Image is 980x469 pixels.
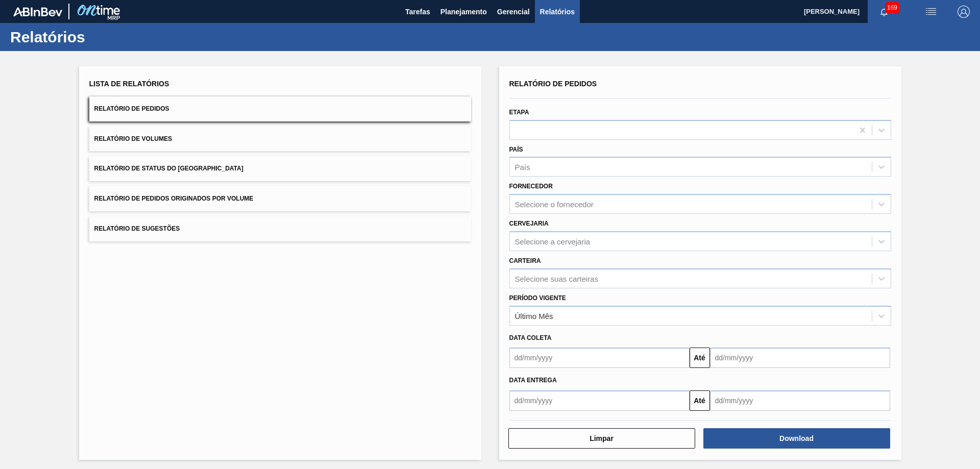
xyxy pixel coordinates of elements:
[497,6,530,18] span: Gerencial
[515,200,594,209] div: Selecione o fornecedor
[515,237,591,245] div: Selecione a cervejaria
[515,274,598,283] div: Selecione suas carteiras
[690,348,710,368] button: Até
[89,186,471,211] button: Relatório de Pedidos Originados por Volume
[710,390,890,411] input: dd/mm/yyyy
[509,80,597,88] span: Relatório de Pedidos
[509,390,690,411] input: dd/mm/yyyy
[515,311,553,320] div: Último Mês
[405,6,430,18] span: Tarefas
[515,163,530,171] div: País
[89,156,471,181] button: Relatório de Status do [GEOGRAPHIC_DATA]
[509,377,557,384] span: Data entrega
[885,2,899,13] span: 169
[540,6,575,18] span: Relatórios
[89,80,169,88] span: Lista de Relatórios
[440,6,487,18] span: Planejamento
[925,6,937,18] img: userActions
[509,183,553,190] label: Fornecedor
[94,195,254,202] span: Relatório de Pedidos Originados por Volume
[509,109,529,116] label: Etapa
[508,428,695,449] button: Limpar
[10,31,191,43] h1: Relatórios
[13,7,62,16] img: TNhmsLtSVTkK8tSr43FrP2fwEKptu5GPRR3wAAAABJRU5ErkJggg==
[509,146,523,153] label: País
[509,348,690,368] input: dd/mm/yyyy
[703,428,890,449] button: Download
[89,216,471,241] button: Relatório de Sugestões
[509,257,541,264] label: Carteira
[690,390,710,411] button: Até
[94,225,180,232] span: Relatório de Sugestões
[89,127,471,152] button: Relatório de Volumes
[94,165,243,172] span: Relatório de Status do [GEOGRAPHIC_DATA]
[710,348,890,368] input: dd/mm/yyyy
[94,105,169,112] span: Relatório de Pedidos
[509,334,552,341] span: Data coleta
[509,220,549,227] label: Cervejaria
[868,5,900,19] button: Notificações
[94,135,172,142] span: Relatório de Volumes
[89,96,471,121] button: Relatório de Pedidos
[958,6,970,18] img: Logout
[509,294,566,302] label: Período Vigente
